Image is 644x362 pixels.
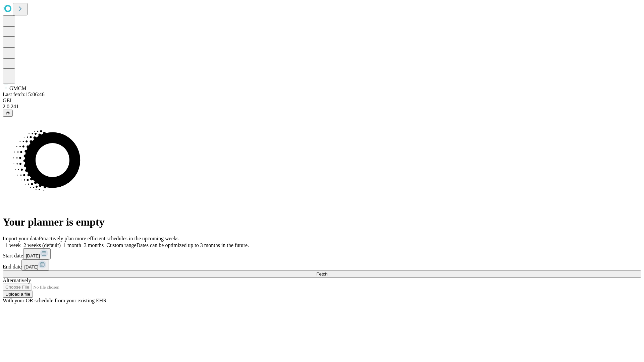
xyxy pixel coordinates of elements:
[3,291,33,298] button: Upload a file
[137,242,249,248] span: Dates can be optimized up to 3 months in the future.
[5,111,10,116] span: @
[39,236,180,241] span: Proactively plan more efficient schedules in the upcoming weeks.
[63,242,81,248] span: 1 month
[9,85,26,91] span: GMCM
[3,98,641,104] div: GEI
[3,216,641,228] h1: Your planner is empty
[26,253,40,258] span: [DATE]
[84,242,104,248] span: 3 months
[24,264,38,269] span: [DATE]
[3,236,39,241] span: Import your data
[3,92,45,97] span: Last fetch: 15:06:46
[106,242,136,248] span: Custom range
[5,242,21,248] span: 1 week
[3,110,13,117] button: @
[316,271,327,277] span: Fetch
[3,248,641,259] div: Start date
[3,278,31,283] span: Alternatively
[23,248,51,259] button: [DATE]
[21,259,49,270] button: [DATE]
[3,104,641,110] div: 2.0.241
[3,270,641,278] button: Fetch
[23,242,61,248] span: 2 weeks (default)
[3,298,107,303] span: With your OR schedule from your existing EHR
[3,259,641,270] div: End date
